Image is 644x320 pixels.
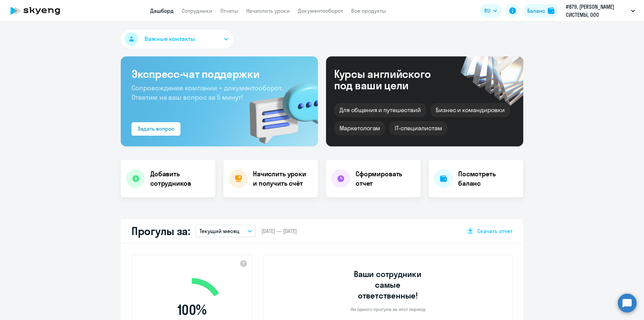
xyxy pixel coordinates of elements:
[484,7,490,15] span: RU
[527,7,545,15] div: Баланс
[351,7,386,14] a: Все продукты
[477,227,513,235] span: Скачать отчет
[334,103,426,117] div: Для общения и путешествий
[150,169,210,188] h4: Добавить сотрудников
[138,125,174,133] div: Задать вопрос
[131,122,180,136] button: Задать вопрос
[150,7,174,14] a: Дашборд
[298,7,343,14] a: Документооборот
[458,169,518,188] h4: Посмотреть баланс
[548,7,554,14] img: balance
[334,68,449,91] div: Курсы английского под ваши цели
[253,169,311,188] h4: Начислить уроки и получить счёт
[240,71,318,146] img: bg-img
[345,269,431,301] h3: Ваши сотрудники самые ответственные!
[121,30,233,48] button: Важные контакты
[523,4,558,17] button: Балансbalance
[356,169,415,188] h4: Сформировать отчет
[131,67,307,81] h3: Экспресс-чат поддержки
[389,121,447,135] div: IT-специалистам
[182,7,212,14] a: Сотрудники
[220,7,238,14] a: Отчеты
[261,227,297,235] span: [DATE] — [DATE]
[246,7,290,14] a: Начислить уроки
[131,84,283,101] span: Сопровождение компании + документооборот. Ответим на ваш вопрос за 5 минут!
[200,227,239,235] p: Текущий месяц
[430,103,510,117] div: Бизнес и командировки
[145,35,195,43] span: Важные контакты
[566,3,628,19] p: #879, [PERSON_NAME] СИСТЕМЫ, ООО
[562,3,638,19] button: #879, [PERSON_NAME] СИСТЕМЫ, ООО
[351,306,425,312] p: Ни одного прогула за этот период
[334,121,385,135] div: Маркетологам
[480,4,502,17] button: RU
[153,302,230,318] span: 100 %
[196,225,256,237] button: Текущий месяц
[131,224,190,238] h2: Прогулы за:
